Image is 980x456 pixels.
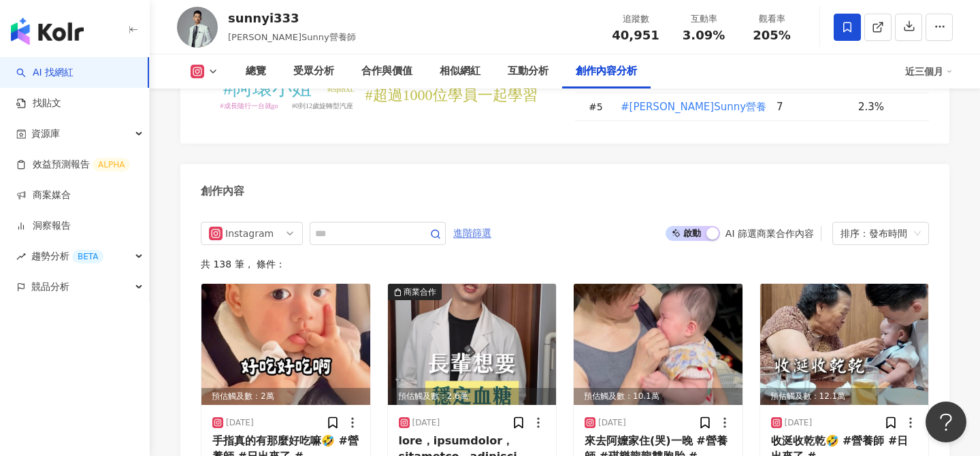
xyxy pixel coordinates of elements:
[840,223,909,244] div: 排序：發布時間
[678,12,730,26] div: 互動率
[246,63,266,80] div: 總覽
[201,388,370,405] div: 預估觸及數：2萬
[785,417,813,429] div: [DATE]
[760,388,929,405] div: 預估觸及數：12.1萬
[16,66,73,80] a: searchAI 找網紅
[177,7,218,48] img: KOL Avatar
[31,241,103,272] span: 趨勢分析
[365,86,538,103] tspan: #超過1000位學員一起學習
[31,272,69,302] span: 競品分析
[777,99,847,114] div: 7
[620,93,777,120] button: #[PERSON_NAME]Sunny營養師
[574,284,742,405] div: post-image預估觸及數：10.1萬
[576,63,637,80] div: 創作內容分析
[292,102,353,110] tspan: #0到12歲旋轉型汽座
[612,28,659,42] span: 40,951
[598,417,626,429] div: [DATE]
[228,32,356,42] span: [PERSON_NAME]Sunny營養師
[440,63,480,80] div: 相似網紅
[16,97,61,110] a: 找貼文
[225,223,269,244] div: Instagram
[293,63,334,80] div: 受眾分析
[16,189,71,202] a: 商案媒合
[220,102,278,110] tspan: #成長隨行一台就go
[858,99,915,114] div: 2.3%
[753,29,791,42] span: 205%
[31,118,60,149] span: 資源庫
[610,12,661,26] div: 追蹤數
[201,184,244,199] div: 創作內容
[16,219,71,233] a: 洞察報告
[621,99,777,114] span: #[PERSON_NAME]Sunny營養師
[760,284,929,405] div: post-image預估觸及數：12.1萬
[327,86,354,93] tspan: #iSpinXL
[361,63,412,80] div: 合作與價值
[589,99,609,114] div: # 5
[725,228,814,239] div: AI 篩選商業合作內容
[412,417,440,429] div: [DATE]
[11,18,84,45] img: logo
[72,250,103,263] div: BETA
[201,284,370,405] img: post-image
[926,402,966,442] iframe: Help Scout Beacon - Open
[609,93,766,121] td: #黃君聖Sunny營養師
[404,285,436,299] div: 商業合作
[453,223,491,244] span: 進階篩選
[574,284,742,405] img: post-image
[201,284,370,405] div: post-image預估觸及數：2萬
[201,259,929,270] div: 共 138 筆 ， 條件：
[508,63,549,80] div: 互動分析
[847,93,929,121] td: 2.3%
[16,158,130,172] a: 效益預測報告ALPHA
[905,61,953,82] div: 近三個月
[388,284,557,405] div: post-image商業合作預估觸及數：2.6萬
[388,388,557,405] div: 預估觸及數：2.6萬
[226,417,254,429] div: [DATE]
[16,252,26,261] span: rise
[388,284,557,405] img: post-image
[574,388,742,405] div: 預估觸及數：10.1萬
[228,10,356,27] div: sunnyi333
[683,29,725,42] span: 3.09%
[453,222,492,244] button: 進階篩選
[746,12,798,26] div: 觀看率
[760,284,929,405] img: post-image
